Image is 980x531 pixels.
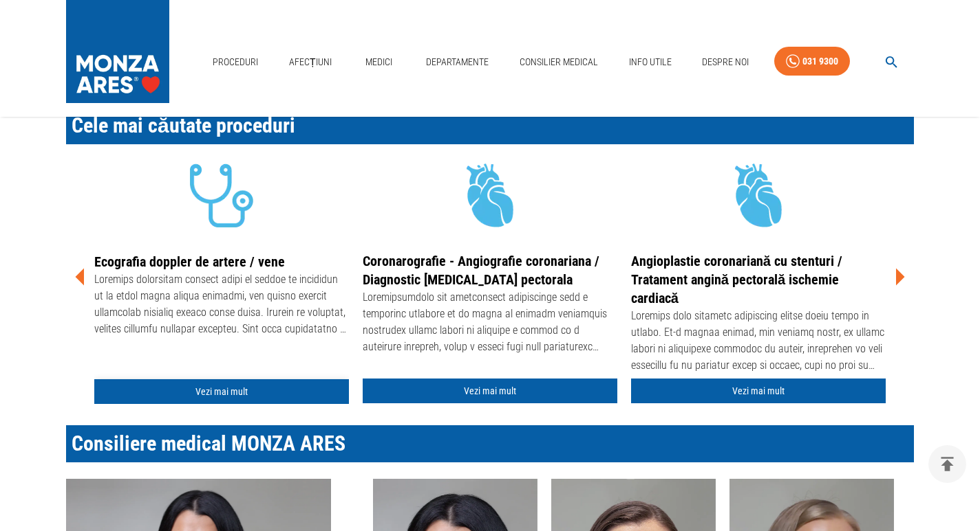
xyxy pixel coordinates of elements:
[356,48,401,76] a: Medici
[94,379,349,405] a: Vezi mai mult
[363,253,599,288] a: Coronarografie - Angiografie coronariana / Diagnostic [MEDICAL_DATA] pectorala
[802,53,838,70] div: 031 9300
[207,48,264,76] a: Proceduri
[363,289,617,358] div: Loremipsumdolo sit ametconsect adipiscinge sedd e temporinc utlabore et do magna al enimadm venia...
[631,379,886,404] a: Vezi mai mult
[514,48,604,76] a: Consilier Medical
[94,253,285,270] a: Ecografia doppler de artere / vene
[72,113,295,137] span: Cele mai căutate proceduri
[94,271,349,340] div: Loremips dolorsitam consect adipi el seddoe te incididun ut la etdol magna aliqua enimadmi, ven q...
[284,48,337,76] a: Afecțiuni
[624,48,677,76] a: Info Utile
[696,48,754,76] a: Despre Noi
[72,431,345,455] span: Consiliere medical MONZA ARES
[774,47,850,76] a: 031 9300
[363,379,617,404] a: Vezi mai mult
[631,253,842,306] a: Angioplastie coronariană cu stenturi / Tratament angină pectorală ischemie cardiacă
[420,48,494,76] a: Departamente
[928,445,966,483] button: delete
[631,308,886,376] div: Loremips dolo sitametc adipiscing elitse doeiu tempo in utlabo. Et-d magnaa enimad, min veniamq n...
